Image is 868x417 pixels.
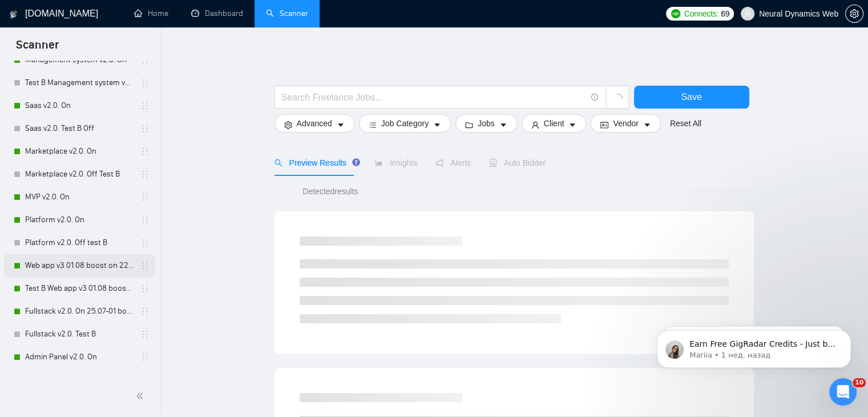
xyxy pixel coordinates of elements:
span: Auto Bidder [489,158,546,167]
span: caret-down [643,121,651,129]
span: Vendor [613,117,638,130]
span: caret-down [337,121,345,129]
a: setting [845,9,863,18]
button: userClientcaret-down [522,114,587,133]
a: Admin Panel v2.0. Test B Off [25,368,134,391]
span: folder [465,121,473,129]
a: Reset All [670,117,701,130]
button: barsJob Categorycaret-down [359,114,451,133]
a: Platform v2.0. On [25,209,134,231]
a: Saas v2.0. Test B Off [25,117,134,140]
div: Tooltip anchor [351,157,361,167]
a: Admin Panel v2.0. On [25,346,134,368]
span: holder [140,330,150,339]
a: Test B Web app v3 01.08 boost on [25,277,134,300]
button: setting [845,5,863,23]
a: Web app v3 01.08 boost on 22.08 -[PERSON_NAME] [25,254,134,277]
span: info-circle [591,94,599,101]
button: Save [634,86,749,109]
a: Marketplace v2.0. On [25,140,134,163]
span: holder [140,101,150,110]
span: Scanner [7,37,68,61]
span: 10 [853,378,866,387]
a: Platform v2.0. Off test B [25,231,134,254]
span: area-chart [375,159,383,167]
span: holder [140,78,150,87]
span: holder [140,238,150,247]
span: bars [369,121,377,129]
span: robot [489,159,497,167]
span: Insights [375,158,417,167]
span: setting [284,121,292,129]
span: holder [140,284,150,293]
span: notification [435,159,443,167]
span: Alerts [435,158,471,167]
span: Jobs [478,117,495,130]
span: 69 [721,7,729,20]
iframe: Intercom live chat [829,378,857,406]
span: setting [846,9,863,18]
iframe: To enrich screen reader interactions, please activate Accessibility in Grammarly extension settings [640,306,868,386]
a: dashboardDashboard [191,9,243,18]
a: Saas v2.0. On [25,94,134,117]
button: idcardVendorcaret-down [591,114,660,133]
img: upwork-logo.png [671,9,680,18]
button: folderJobscaret-down [455,114,517,133]
input: Search Freelance Jobs... [281,90,586,105]
span: holder [140,352,150,362]
span: user [531,121,539,129]
span: double-left [136,390,147,402]
a: Test B Management system v2.0. Off [25,71,134,94]
span: caret-down [499,121,507,129]
a: Marketplace v2.0. Off Test B [25,163,134,186]
a: homeHome [134,9,168,18]
span: Preview Results [274,158,357,167]
span: holder [140,307,150,316]
span: holder [140,170,150,179]
span: Detected results [294,185,366,198]
span: Job Category [381,117,429,130]
span: holder [140,215,150,224]
a: Fullstack v2.0. On 25.07-01 boost [25,300,134,323]
span: holder [140,124,150,133]
a: Fullstack v2.0. Test B [25,323,134,346]
span: user [744,10,752,18]
span: Connects: [684,7,718,20]
img: logo [10,5,18,23]
span: holder [140,147,150,156]
span: holder [140,193,150,202]
span: Client [544,117,564,130]
span: loading [612,94,623,104]
span: caret-down [433,121,441,129]
span: Save [681,90,701,104]
span: search [274,159,282,167]
span: idcard [600,121,608,129]
a: MVP v2.0. On [25,186,134,209]
button: settingAdvancedcaret-down [274,114,354,133]
span: holder [140,261,150,270]
span: Advanced [297,117,332,130]
a: searchScanner [266,9,308,18]
span: caret-down [568,121,576,129]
